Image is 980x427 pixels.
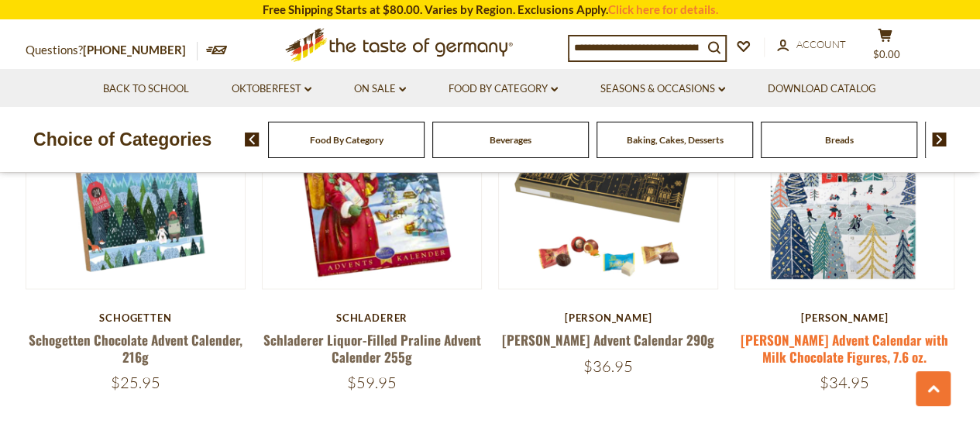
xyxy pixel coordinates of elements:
a: Food By Category [310,134,383,146]
a: Baking, Cakes, Desserts [627,134,724,146]
button: $0.00 [862,28,909,67]
a: Beverages [490,134,531,146]
a: Oktoberfest [232,81,311,98]
a: Seasons & Occasions [600,81,725,98]
a: On Sale [354,81,406,98]
span: $25.95 [111,373,160,392]
span: $59.95 [347,373,397,392]
img: Schladerer Liquor-Filled Praline Advent Calender 255g [263,69,482,288]
div: [PERSON_NAME] [734,312,955,324]
img: Schogetten Chocolate Advent Calender, 216g [26,69,246,288]
a: Schogetten Chocolate Advent Calender, 216g [29,330,242,366]
img: previous arrow [245,133,260,146]
a: Breads [825,134,854,146]
div: Schladerer [262,312,483,324]
p: Questions? [26,40,198,60]
span: $36.95 [583,356,633,376]
a: Account [777,36,846,53]
span: $0.00 [873,48,900,60]
img: Lambertz Advent Calendar 290g [499,69,718,288]
a: Schladerer Liquor-Filled Praline Advent Calender 255g [263,330,480,366]
img: Simón Coll Advent Calendar with Milk Chocolate Figures, 7.6 oz. [735,69,954,288]
div: [PERSON_NAME] [498,312,719,324]
a: Click here for details. [608,2,718,16]
a: [PHONE_NUMBER] [83,43,186,57]
span: Account [796,38,846,50]
a: Back to School [103,81,189,98]
a: Food By Category [449,81,558,98]
a: [PERSON_NAME] Advent Calendar 290g [502,330,714,350]
a: [PERSON_NAME] Advent Calendar with Milk Chocolate Figures, 7.6 oz. [741,330,948,366]
a: Download Catalog [768,81,876,98]
span: $34.95 [820,373,869,392]
div: Schogetten [26,312,246,324]
img: next arrow [932,133,947,146]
